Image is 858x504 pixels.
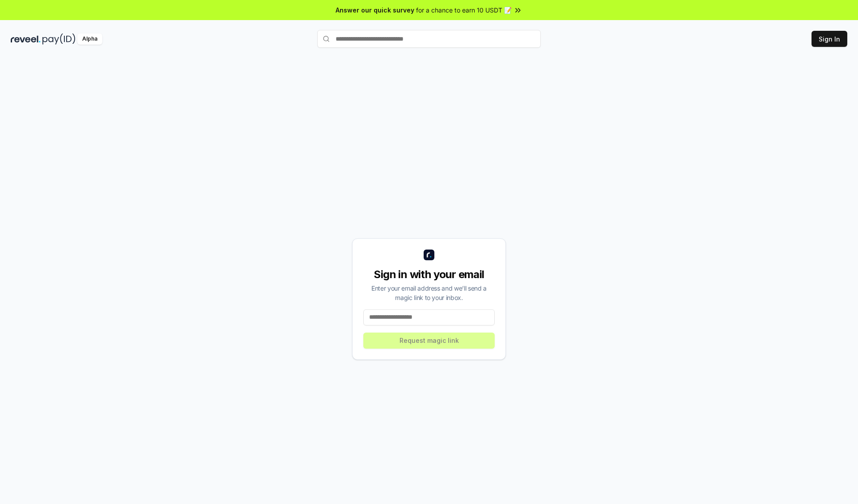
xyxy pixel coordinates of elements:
img: logo_small [424,250,434,260]
img: reveel_dark [11,33,41,45]
span: Answer our quick survey [336,5,414,15]
div: Sign in with your email [363,267,495,282]
span: for a chance to earn 10 USDT 📝 [416,5,512,15]
img: pay_id [42,33,76,45]
div: Enter your email address and we’ll send a magic link to your inbox. [363,283,495,302]
button: Sign In [812,31,847,47]
div: Alpha [77,33,102,45]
